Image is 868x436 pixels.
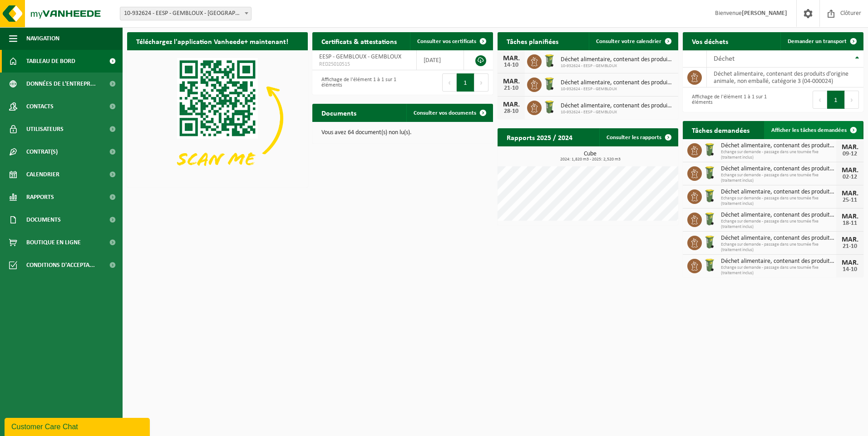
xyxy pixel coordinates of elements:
[702,257,717,273] img: WB-0140-HPE-GN-50
[120,7,252,20] span: 10-932624 - EESP - GEMBLOUX - GEMBLOUX
[317,73,398,92] div: Affichage de l'élément 1 à 1 sur 1 éléments
[561,56,674,63] span: Déchet alimentaire, contenant des produits d'origine animale, non emballé, catég...
[502,55,520,62] div: MAR.
[687,90,769,110] div: Affichage de l'élément 1 à 1 sur 1 éléments
[414,110,476,116] span: Consulter vos documents
[702,211,717,227] img: WB-0140-HPE-GN-50
[502,62,520,68] div: 14-10
[561,79,674,87] span: Déchet alimentaire, contenant des produits d'origine animale, non emballé, catég...
[702,234,717,250] img: WB-0140-HPE-GN-50
[721,219,836,230] span: Echange sur demande - passage dans une tournée fixe (traitement inclus)
[841,243,859,250] div: 21-10
[721,265,836,276] span: Echange sur demande - passage dans une tournée fixe (traitement inclus)
[26,27,59,50] span: Navigation
[502,78,520,85] div: MAR.
[845,91,859,109] button: Next
[26,95,54,118] span: Contacts
[721,150,836,160] span: Echange sur demande - passage dans une tournée fixe (traitement inclus)
[599,128,677,146] a: Consulter les rapports
[502,108,520,115] div: 28-10
[721,189,836,196] span: Déchet alimentaire, contenant des produits d'origine animale, non emballé, catég...
[721,242,836,253] span: Echange sur demande - passage dans une tournée fixe (traitement inclus)
[542,99,557,115] img: WB-0140-HPE-GN-50
[596,39,661,44] span: Consulter votre calendrier
[561,87,674,92] span: 10-932624 - EESP - GEMBLOUX
[721,258,836,265] span: Déchet alimentaire, contenant des produits d'origine animale, non emballé, catég...
[702,165,717,180] img: WB-0140-HPE-GN-50
[721,235,836,242] span: Déchet alimentaire, contenant des produits d'origine animale, non emballé, catég...
[561,63,674,69] span: 10-932624 - EESP - GEMBLOUX
[771,127,847,133] span: Afficher les tâches demandées
[26,254,95,276] span: Conditions d'accepta...
[683,32,737,50] h2: Vos déchets
[707,68,863,87] td: déchet alimentaire, contenant des produits d'origine animale, non emballé, catégorie 3 (04-000024)
[813,91,827,109] button: Previous
[589,32,677,50] a: Consulter votre calendrier
[502,85,520,92] div: 21-10
[498,32,567,50] h2: Tâches planifiées
[542,76,557,92] img: WB-0140-HPE-GN-50
[457,73,474,92] button: 1
[417,39,476,44] span: Consulter vos certificats
[474,73,488,92] button: Next
[721,142,836,150] span: Déchet alimentaire, contenant des produits d'origine animale, non emballé, catég...
[683,121,759,139] h2: Tâches demandées
[502,151,678,162] h3: Cube
[721,196,836,207] span: Echange sur demande - passage dans une tournée fixe (traitement inclus)
[721,165,836,173] span: Déchet alimentaire, contenant des produits d'origine animale, non emballé, catég...
[26,163,59,186] span: Calendrier
[841,167,859,174] div: MAR.
[26,140,58,163] span: Contrat(s)
[319,53,401,60] span: EESP - GEMBLOUX - GEMBLOUX
[417,50,464,70] td: [DATE]
[841,220,859,227] div: 18-11
[406,104,492,122] a: Consulter vos documents
[561,102,674,110] span: Déchet alimentaire, contenant des produits d'origine animale, non emballé, catég...
[561,110,674,115] span: 10-932624 - EESP - GEMBLOUX
[841,236,859,243] div: MAR.
[127,50,308,186] img: Download de VHEPlus App
[502,101,520,108] div: MAR.
[742,10,787,17] strong: [PERSON_NAME]
[841,151,859,157] div: 09-12
[26,118,64,140] span: Utilisateurs
[841,144,859,151] div: MAR.
[721,212,836,219] span: Déchet alimentaire, contenant des produits d'origine animale, non emballé, catég...
[714,55,735,63] span: Déchet
[788,39,847,44] span: Demander un transport
[120,7,251,20] span: 10-932624 - EESP - GEMBLOUX - GEMBLOUX
[780,32,863,50] a: Demander un transport
[764,121,863,139] a: Afficher les tâches demandées
[321,130,484,136] p: Vous avez 64 document(s) non lu(s).
[26,73,96,95] span: Données de l'entrepr...
[502,157,678,162] span: 2024: 1,820 m3 - 2025: 2,520 m3
[498,128,582,146] h2: Rapports 2025 / 2024
[5,416,152,436] iframe: chat widget
[410,32,492,50] a: Consulter vos certificats
[721,173,836,184] span: Echange sur demande - passage dans une tournée fixe (traitement inclus)
[442,73,457,92] button: Previous
[542,53,557,68] img: WB-0140-HPE-GN-50
[26,50,75,73] span: Tableau de bord
[312,104,365,121] h2: Documents
[127,32,297,50] h2: Téléchargez l'application Vanheede+ maintenant!
[841,266,859,273] div: 14-10
[841,174,859,180] div: 02-12
[26,208,61,231] span: Documents
[702,142,717,157] img: WB-0140-HPE-GN-50
[841,213,859,220] div: MAR.
[702,188,717,203] img: WB-0140-HPE-GN-50
[26,231,81,254] span: Boutique en ligne
[312,32,406,50] h2: Certificats & attestations
[319,61,409,68] span: RED25010515
[827,91,845,109] button: 1
[841,190,859,197] div: MAR.
[26,186,54,208] span: Rapports
[841,259,859,266] div: MAR.
[841,197,859,203] div: 25-11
